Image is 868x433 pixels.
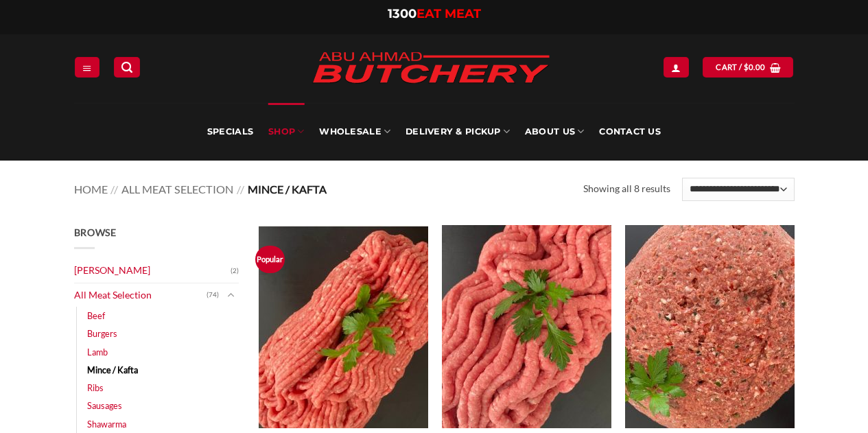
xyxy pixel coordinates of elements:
span: 1300 [388,6,417,21]
a: Delivery & Pickup [406,103,510,161]
a: All Meat Selection [74,283,207,307]
span: $ [744,61,749,73]
a: 1300EAT MEAT [388,6,481,21]
a: Ribs [87,379,104,397]
img: Abu Ahmad Butchery [301,43,561,95]
bdi: 0.00 [744,62,766,71]
a: Lamb [87,343,108,361]
span: // [237,183,244,196]
a: Wholesale [319,103,390,161]
span: EAT MEAT [417,6,481,21]
img: Course Beef Mince [442,225,611,428]
a: Burgers [87,325,117,342]
a: Shawarma [87,415,126,433]
a: Contact Us [599,103,661,161]
a: Search [114,57,140,77]
span: Cart / [716,61,765,73]
span: (2) [231,261,239,281]
a: Mince / Kafta [87,361,138,379]
a: Sausages [87,397,122,414]
button: Toggle [222,288,239,303]
a: SHOP [268,103,304,161]
a: Specials [207,103,253,161]
span: Browse [74,226,117,238]
span: Mince / Kafta [248,183,327,196]
p: Showing all 8 results [583,181,670,197]
a: Home [74,183,108,196]
a: Menu [75,57,99,77]
a: Beef [87,307,105,325]
a: View cart [703,57,793,77]
a: About Us [525,103,584,161]
a: [PERSON_NAME] [74,259,231,283]
span: (74) [207,285,219,305]
img: Kafta [625,225,795,428]
a: All Meat Selection [121,183,233,196]
a: Login [664,57,688,77]
img: Beef Mince [259,225,428,428]
select: Shop order [682,178,794,201]
span: // [110,183,118,196]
